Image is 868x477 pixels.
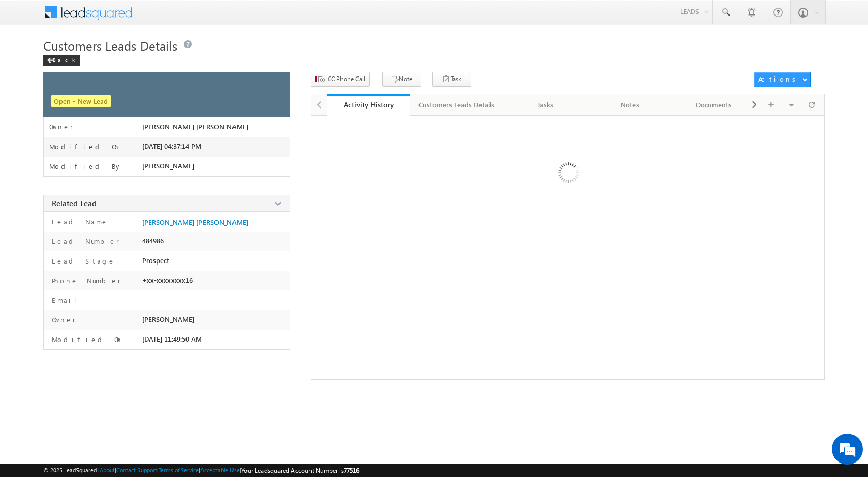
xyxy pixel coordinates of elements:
[142,122,249,131] span: [PERSON_NAME] [PERSON_NAME]
[596,99,663,111] div: Notes
[419,99,494,111] div: Customers Leads Details
[142,162,194,170] span: [PERSON_NAME]
[49,122,73,131] label: Owner
[43,466,359,475] span: © 2025 LeadSquared | | | | |
[142,142,202,150] span: [DATE] 04:37:14 PM
[142,256,169,265] span: Prospect
[43,55,80,66] div: Back
[43,37,177,54] span: Customers Leads Details
[100,467,115,473] a: About
[344,467,359,474] span: 77516
[672,94,756,116] a: Documents
[49,256,115,266] label: Lead Stage
[159,467,199,473] a: Terms of Service
[200,467,240,473] a: Acceptable Use
[382,72,421,87] button: Note
[754,72,811,87] button: Actions
[328,74,365,84] span: CC Phone Call
[51,95,111,107] span: Open - New Lead
[116,467,157,473] a: Contact Support
[241,467,359,474] span: Your Leadsquared Account Number is
[680,99,747,111] div: Documents
[504,94,588,116] a: Tasks
[758,74,799,84] div: Actions
[49,315,76,325] label: Owner
[334,100,403,110] div: Activity History
[410,94,504,116] a: Customers Leads Details
[49,237,119,246] label: Lead Number
[311,72,370,87] button: CC Phone Call
[588,94,672,116] a: Notes
[142,315,194,324] span: [PERSON_NAME]
[142,237,164,245] span: 484986
[512,99,579,111] div: Tasks
[49,276,121,285] label: Phone Number
[49,217,109,226] label: Lead Name
[142,276,193,284] span: +xx-xxxxxxxx16
[49,335,123,344] label: Modified On
[49,296,85,305] label: Email
[432,72,471,87] button: Task
[327,94,411,116] a: Activity History
[49,162,122,171] label: Modified By
[142,335,202,343] span: [DATE] 11:49:50 AM
[52,198,97,208] span: Related Lead
[49,143,120,151] label: Modified On
[514,121,621,228] img: Loading ...
[142,218,249,226] a: [PERSON_NAME] [PERSON_NAME]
